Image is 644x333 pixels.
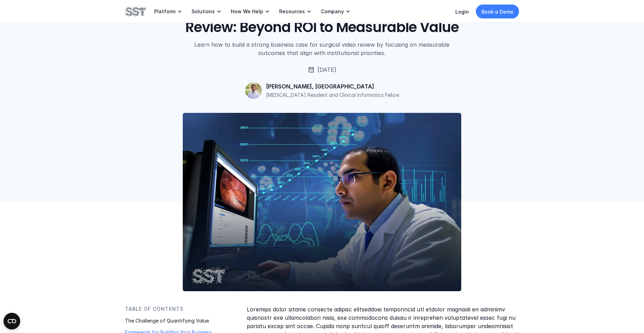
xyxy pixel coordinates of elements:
p: [PERSON_NAME], [GEOGRAPHIC_DATA] [266,83,374,90]
p: How We Help [231,8,263,15]
img: Joshua Villarreal, MD headshot [245,82,262,99]
p: Book a Demo [481,8,513,15]
a: Book a Demo [476,5,519,18]
p: Table of Contents [125,305,183,313]
p: Platform [154,8,175,15]
p: The Challenge of Quantifying Value [125,317,212,325]
button: Open CMP widget [3,313,20,330]
img: A physician looking at Black Box Platform data on a desktop computer [183,113,461,291]
p: [MEDICAL_DATA] Resident and Clinical Informatics Fellow [266,91,399,99]
a: Login [455,9,469,15]
p: Solutions [191,8,215,15]
p: Company [321,8,344,15]
p: Resources [279,8,305,15]
p: [DATE] [317,65,336,74]
img: SST logo [125,6,146,17]
p: Learn how to build a strong business case for surgical video review by focusing on measurable out... [184,40,460,57]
